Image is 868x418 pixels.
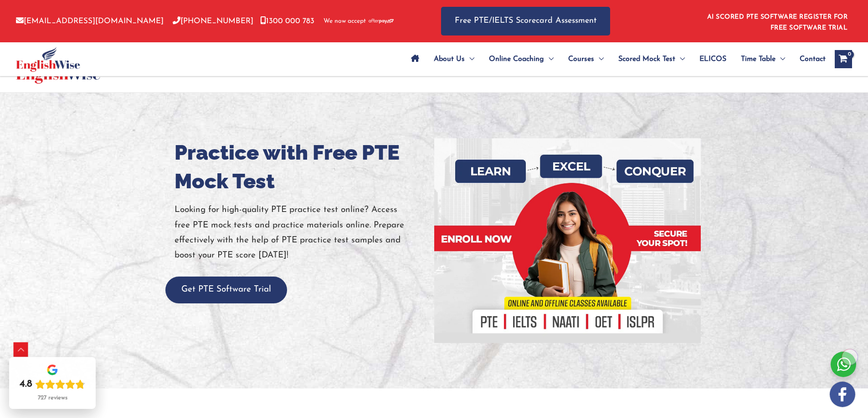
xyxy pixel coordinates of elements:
img: Afterpay-Logo [369,19,394,24]
a: 1300 000 783 [260,17,314,25]
a: Get PTE Software Trial [165,285,287,294]
span: Scored Mock Test [618,43,675,75]
a: Contact [792,43,826,75]
button: Get PTE Software Trial [165,277,287,303]
div: 4.8 [20,378,32,391]
a: CoursesMenu Toggle [561,43,611,75]
a: Scored Mock TestMenu Toggle [611,43,692,75]
a: View Shopping Cart, empty [835,50,852,68]
span: Time Table [741,43,776,75]
span: Courses [568,43,594,75]
nav: Site Navigation: Main Menu [404,43,826,75]
span: We now accept [324,17,366,26]
a: ELICOS [692,43,734,75]
span: Menu Toggle [544,43,554,75]
div: Rating: 4.8 out of 5 [20,378,85,391]
a: [EMAIL_ADDRESS][DOMAIN_NAME] [16,17,164,25]
span: Contact [800,43,826,75]
span: About Us [434,43,465,75]
span: Menu Toggle [465,43,474,75]
span: Menu Toggle [776,43,785,75]
img: white-facebook.png [830,382,855,407]
a: [PHONE_NUMBER] [173,17,253,25]
a: Time TableMenu Toggle [734,43,792,75]
h1: Practice with Free PTE Mock Test [175,138,427,196]
p: Looking for high-quality PTE practice test online? Access free PTE mock tests and practice materi... [175,202,427,263]
span: ELICOS [699,43,726,75]
a: Free PTE/IELTS Scorecard Assessment [441,7,610,35]
aside: Header Widget 1 [702,6,852,36]
a: AI SCORED PTE SOFTWARE REGISTER FOR FREE SOFTWARE TRIAL [707,14,848,31]
span: Menu Toggle [594,43,604,75]
img: cropped-ew-logo [16,47,80,72]
span: Menu Toggle [675,43,685,75]
a: Online CoachingMenu Toggle [482,43,561,75]
a: About UsMenu Toggle [426,43,482,75]
span: Online Coaching [489,43,544,75]
div: 727 reviews [38,394,67,402]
